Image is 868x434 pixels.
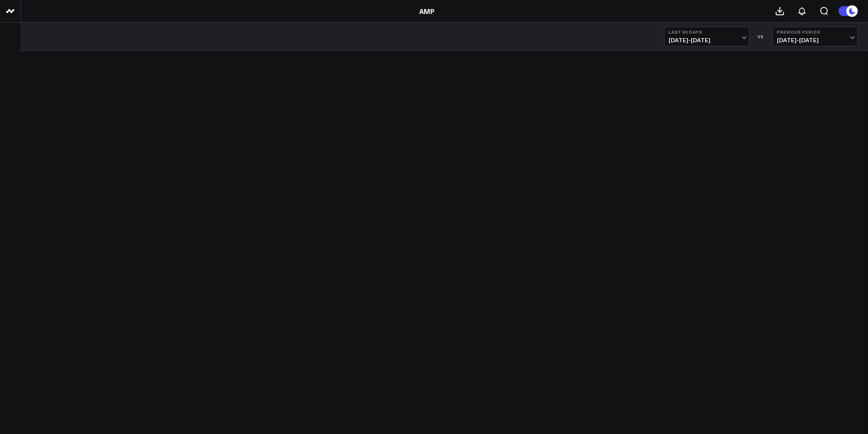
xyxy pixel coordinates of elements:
[664,27,749,46] button: Last 30 Days[DATE]-[DATE]
[772,27,858,46] button: Previous Period[DATE]-[DATE]
[777,30,853,34] b: Previous Period
[777,37,853,43] span: [DATE] - [DATE]
[419,7,434,16] a: AMP
[669,30,745,34] b: Last 30 Days
[669,37,745,43] span: [DATE] - [DATE]
[754,34,768,39] div: VS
